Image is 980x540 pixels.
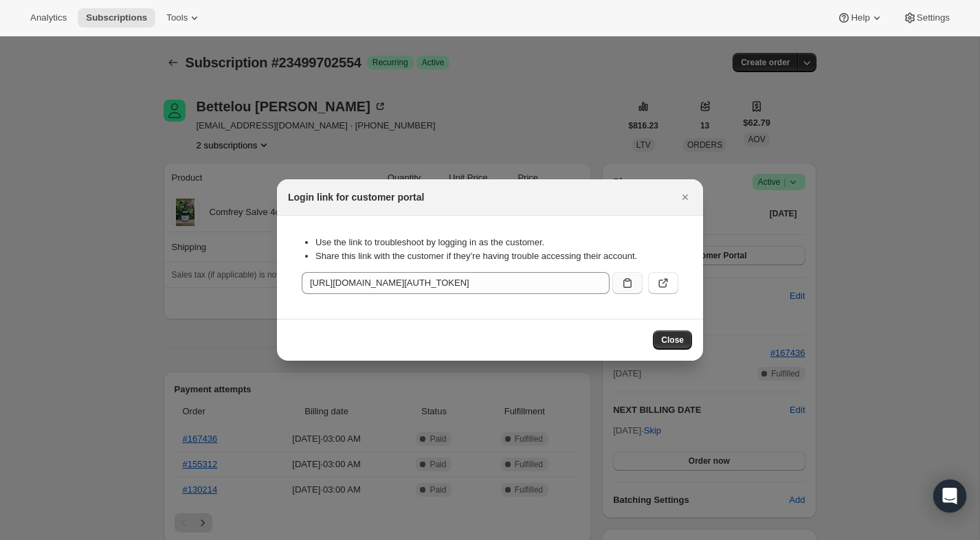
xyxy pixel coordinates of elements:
[166,12,188,23] span: Tools
[851,12,869,23] span: Help
[917,12,950,23] span: Settings
[315,249,678,263] li: Share this link with the customer if they’re having trouble accessing their account.
[288,190,424,204] h2: Login link for customer portal
[315,236,678,249] li: Use the link to troubleshoot by logging in as the customer.
[22,8,75,27] button: Analytics
[895,8,958,27] button: Settings
[78,8,155,27] button: Subscriptions
[933,480,966,513] div: Open Intercom Messenger
[30,12,67,23] span: Analytics
[829,8,891,27] button: Help
[676,188,695,207] button: Close
[653,330,692,350] button: Close
[661,335,684,346] span: Close
[158,8,210,27] button: Tools
[86,12,147,23] span: Subscriptions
